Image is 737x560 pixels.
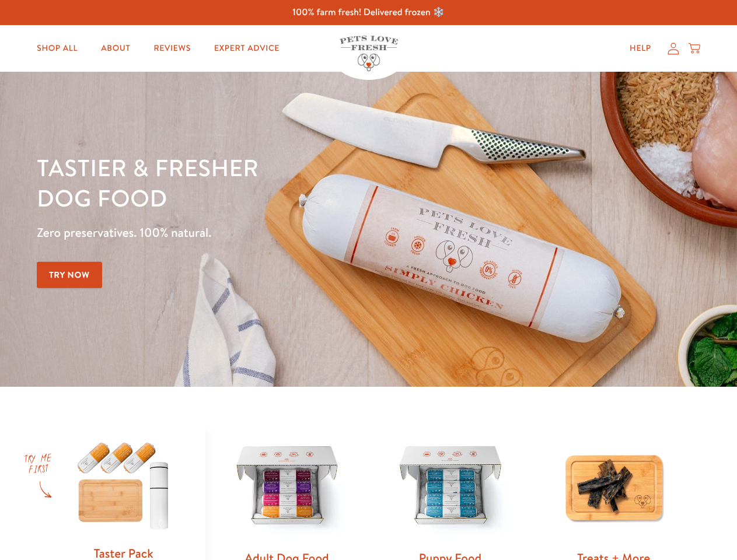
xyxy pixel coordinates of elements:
a: Try Now [37,262,102,288]
h1: Tastier & fresher dog food [37,152,479,213]
a: Expert Advice [205,37,289,60]
p: Zero preservatives. 100% natural. [37,222,479,243]
a: Shop All [27,37,87,60]
a: About [92,37,139,60]
a: Reviews [144,37,200,60]
img: Pets Love Fresh [340,36,398,71]
a: Help [620,37,661,60]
